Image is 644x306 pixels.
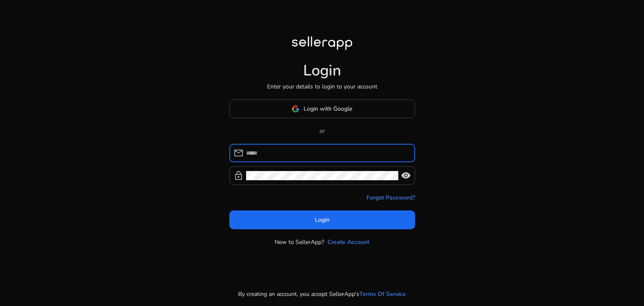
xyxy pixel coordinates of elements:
p: or [229,127,415,135]
span: lock [234,171,244,181]
button: Login [229,210,415,229]
a: Terms Of Service [359,290,406,298]
p: Enter your details to login to your account [267,82,377,91]
span: visibility [401,171,411,181]
h1: Login [303,62,341,80]
button: Login with Google [229,99,415,118]
p: New to SellerApp? [275,238,324,246]
a: Forgot Password? [366,193,415,202]
span: Login [315,215,330,224]
a: Create Account [327,238,369,246]
span: mail [234,148,244,158]
img: google-logo.svg [292,105,299,113]
span: Login with Google [304,104,352,113]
